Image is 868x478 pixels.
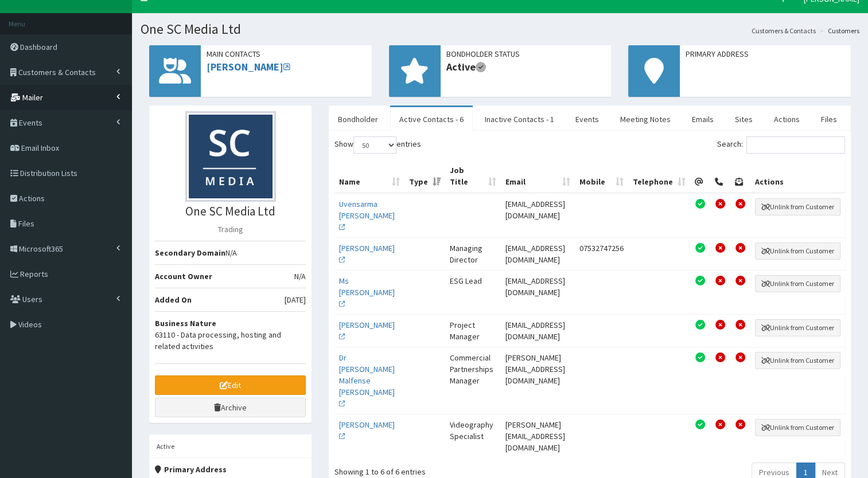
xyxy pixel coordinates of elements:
td: Managing Director [445,237,501,270]
button: Unlink from Customer [755,275,840,292]
span: [DATE] [285,294,306,305]
td: [EMAIL_ADDRESS][DOMAIN_NAME] [501,193,575,237]
strong: Primary Address [155,464,227,475]
label: Show entries [334,136,421,154]
a: Customers & Contacts [752,26,816,36]
a: Ms [PERSON_NAME] [339,276,395,309]
span: Users [22,294,42,304]
button: Unlink from Customer [755,419,840,436]
a: Dr [PERSON_NAME] Malfense [PERSON_NAME] [339,352,395,409]
a: Actions [765,107,809,131]
td: [EMAIL_ADDRESS][DOMAIN_NAME] [501,270,575,314]
a: Files [812,107,846,131]
span: Bondholder Status [446,48,606,60]
span: Microsoft365 [19,244,63,254]
span: Customers & Contacts [18,67,96,77]
span: Mailer [22,92,43,103]
span: Events [19,117,42,128]
li: N/A [155,241,306,265]
th: Telephone Permission [710,160,730,193]
span: Files [18,218,34,229]
a: [PERSON_NAME] [339,320,395,342]
p: Trading [155,224,306,235]
td: [PERSON_NAME][EMAIL_ADDRESS][DOMAIN_NAME] [501,347,575,414]
a: Events [566,107,608,131]
a: Active Contacts - 6 [390,107,473,131]
a: [PERSON_NAME] [339,243,395,265]
span: Distribution Lists [20,168,77,178]
a: Inactive Contacts - 1 [476,107,563,131]
label: Search: [717,136,845,154]
span: Reports [20,269,48,279]
span: Videos [18,319,42,330]
span: Email Inbox [21,143,59,153]
th: Actions [750,160,845,193]
td: 07532747256 [575,237,628,270]
span: N/A [294,271,306,282]
a: Bondholder [329,107,387,131]
h1: One SC Media Ltd [141,22,859,37]
a: Emails [683,107,723,131]
th: Mobile: activate to sort column ascending [575,160,628,193]
select: Showentries [353,136,396,154]
small: Active [157,442,174,450]
td: Commercial Partnerships Manager [445,347,501,414]
b: Secondary Domain [155,248,225,258]
b: Account Owner [155,271,212,281]
a: Uvensarma [PERSON_NAME] [339,199,395,232]
a: Meeting Notes [611,107,680,131]
input: Search: [746,136,845,154]
th: Post Permission [730,160,750,193]
button: Unlink from Customer [755,352,840,369]
span: Active [446,60,606,75]
a: Sites [726,107,762,131]
button: Unlink from Customer [755,319,840,336]
td: Videography Specialist [445,414,501,458]
td: Project Manager [445,314,501,347]
span: Main Contacts [207,48,366,60]
td: ESG Lead [445,270,501,314]
td: [PERSON_NAME][EMAIL_ADDRESS][DOMAIN_NAME] [501,414,575,458]
th: Telephone: activate to sort column ascending [628,160,690,193]
button: Unlink from Customer [755,242,840,260]
span: Primary Address [686,48,845,60]
span: Dashboard [20,42,57,52]
a: Edit [155,375,306,395]
b: Business Nature [155,318,216,328]
h3: One SC Media Ltd [155,205,306,218]
a: [PERSON_NAME] [207,60,290,73]
th: Job Title: activate to sort column ascending [445,160,501,193]
th: Email: activate to sort column ascending [501,160,575,193]
td: [EMAIL_ADDRESS][DOMAIN_NAME] [501,314,575,347]
a: [PERSON_NAME] [339,420,395,441]
li: Customers [817,26,859,36]
p: 63110 - Data processing, hosting and related activities [155,329,306,352]
th: Type: activate to sort column ascending [404,160,445,193]
td: [EMAIL_ADDRESS][DOMAIN_NAME] [501,237,575,270]
div: Showing 1 to 6 of 6 entries [334,461,539,477]
th: Email Permission [690,160,710,193]
span: Actions [19,193,45,203]
a: Archive [155,398,306,417]
b: Added On [155,295,192,305]
th: Name: activate to sort column ascending [334,160,404,193]
button: Unlink from Customer [755,198,840,216]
